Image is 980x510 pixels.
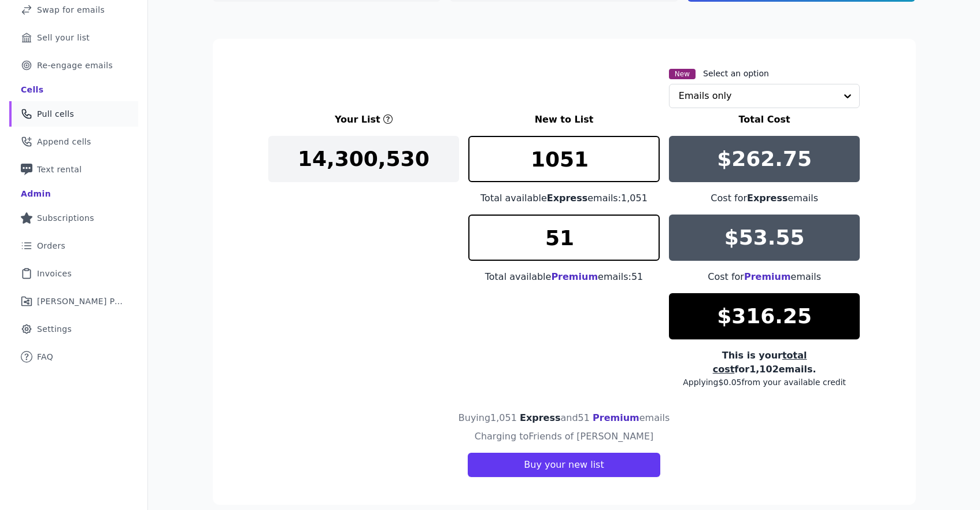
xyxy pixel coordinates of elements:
span: Re-engage emails [37,60,113,71]
p: $262.75 [717,147,812,171]
span: Settings [37,323,72,335]
a: Orders [9,233,138,258]
h4: Charging to Friends of [PERSON_NAME] [475,430,654,444]
label: Select an option [703,68,769,79]
span: FAQ [37,351,53,363]
a: Text rental [9,157,138,182]
span: Subscriptions [37,212,94,224]
h4: Buying 1,051 and 51 emails [458,411,670,425]
div: Cost for emails [669,270,860,284]
span: Orders [37,240,65,252]
span: Text rental [37,164,82,175]
a: Pull cells [9,101,138,127]
a: Re-engage emails [9,53,138,78]
span: Swap for emails [37,4,105,16]
span: Sell your list [37,32,90,43]
a: Invoices [9,261,138,286]
div: Admin [21,188,51,199]
h3: Your List [335,113,380,127]
span: Premium [551,271,598,282]
a: Subscriptions [9,205,138,231]
div: Cost for emails [669,191,860,205]
span: Premium [593,412,639,423]
a: [PERSON_NAME] Performance [9,289,138,314]
h3: New to List [468,113,660,127]
span: Premium [744,271,791,282]
div: Cells [21,84,43,95]
h3: Total Cost [669,113,860,127]
p: $316.25 [717,305,812,328]
span: Express [547,193,588,204]
span: Express [520,412,561,423]
div: Total available emails: 1,051 [468,191,660,205]
a: Sell your list [9,25,138,50]
p: $53.55 [724,226,805,249]
div: This is your for 1,102 emails. [669,349,860,376]
span: Invoices [37,268,72,279]
div: Applying $0.05 from your available credit [669,376,860,388]
span: Express [747,193,788,204]
button: Buy your new list [468,453,660,477]
span: Append cells [37,136,91,147]
a: Append cells [9,129,138,154]
a: Settings [9,316,138,342]
p: 14,300,530 [298,147,430,171]
span: New [669,69,696,79]
a: FAQ [9,344,138,369]
span: [PERSON_NAME] Performance [37,295,124,307]
div: Total available emails: 51 [468,270,660,284]
span: Pull cells [37,108,74,120]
